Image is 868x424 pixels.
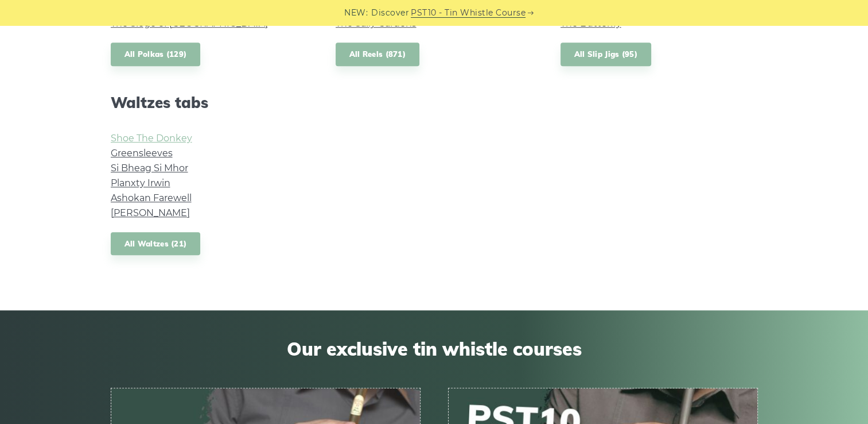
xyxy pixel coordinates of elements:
span: Discover [371,6,409,20]
a: Shoe The Donkey [111,133,192,144]
a: The Sally Gardens [336,18,417,29]
a: Greensleeves [111,148,173,159]
a: All Polkas (129) [111,43,201,66]
span: NEW: [344,6,368,20]
a: The Butterfly [560,18,621,29]
a: The Siege of [GEOGRAPHIC_DATA] [111,18,268,29]
h2: Waltzes tabs [111,94,308,111]
a: Si­ Bheag Si­ Mhor [111,163,188,174]
span: Our exclusive tin whistle courses [111,338,758,360]
a: Planxty Irwin [111,178,170,188]
a: PST10 - Tin Whistle Course [411,6,526,20]
a: [PERSON_NAME] [111,207,190,218]
a: All Reels (871) [336,43,420,66]
a: All Waltzes (21) [111,232,201,256]
a: Ashokan Farewell [111,192,192,203]
a: All Slip Jigs (95) [560,43,651,66]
